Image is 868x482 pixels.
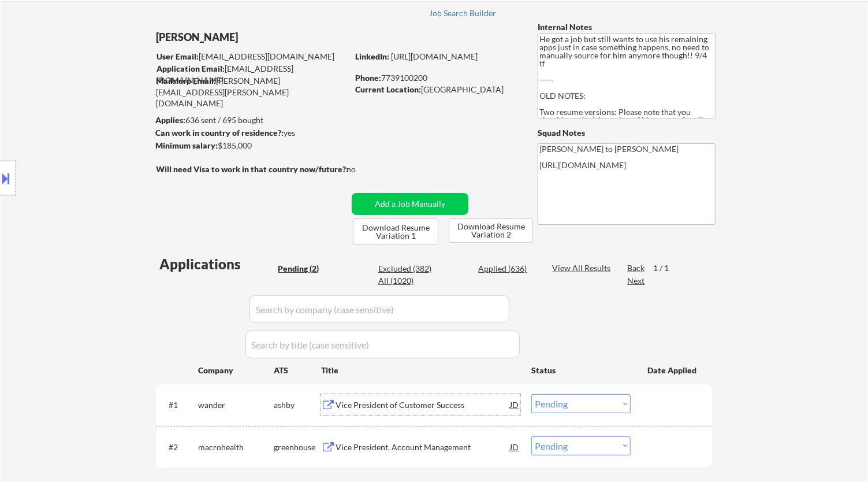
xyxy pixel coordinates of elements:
[552,262,614,274] div: View All Results
[169,399,189,411] div: #1
[157,51,199,61] strong: User Email:
[627,262,646,274] div: Back
[156,75,348,109] div: [PERSON_NAME][EMAIL_ADDRESS][PERSON_NAME][DOMAIN_NAME]
[355,51,389,61] strong: LinkedIn:
[274,365,321,376] div: ATS
[352,193,468,215] button: Add a Job Manually
[647,365,698,376] div: Date Applied
[429,9,497,20] a: Job Search Builder
[157,51,348,62] div: [EMAIL_ADDRESS][DOMAIN_NAME]
[478,263,536,275] div: Applied (636)
[155,127,344,139] div: yes
[336,399,510,411] div: Vice President of Customer Success
[274,399,321,411] div: ashby
[355,73,381,83] strong: Phone:
[378,275,436,287] div: All (1020)
[509,436,520,457] div: JD
[429,9,497,17] div: Job Search Builder
[157,63,348,86] div: [EMAIL_ADDRESS][DOMAIN_NAME]
[653,262,680,274] div: 1 / 1
[347,164,379,175] div: no
[378,263,436,275] div: Excluded (382)
[353,218,438,244] button: Download Resume Variation 1
[538,21,716,33] div: Internal Notes
[278,263,336,275] div: Pending (2)
[355,84,421,94] strong: Current Location:
[198,365,274,376] div: Company
[355,84,519,95] div: [GEOGRAPHIC_DATA]
[538,127,716,139] div: Squad Notes
[336,442,510,453] div: Vice President, Account Management
[155,140,348,151] div: $185,000
[198,442,274,453] div: macrohealth
[156,164,348,174] strong: Will need Visa to work in that country now/future?:
[198,399,274,411] div: wander
[531,359,631,380] div: Status
[249,295,509,323] input: Search by company (case sensitive)
[355,72,519,84] div: 7739100200
[155,128,284,138] strong: Can work in country of residence?:
[157,64,225,73] strong: Application Email:
[274,442,321,453] div: greenhouse
[391,51,478,61] a: [URL][DOMAIN_NAME]
[321,365,520,376] div: Title
[627,275,646,287] div: Next
[245,331,520,358] input: Search by title (case sensitive)
[155,114,348,126] div: 636 sent / 695 bought
[169,442,189,453] div: #2
[449,218,533,243] button: Download Resume Variation 2
[156,30,393,45] div: [PERSON_NAME]
[509,394,520,415] div: JD
[159,257,274,271] div: Applications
